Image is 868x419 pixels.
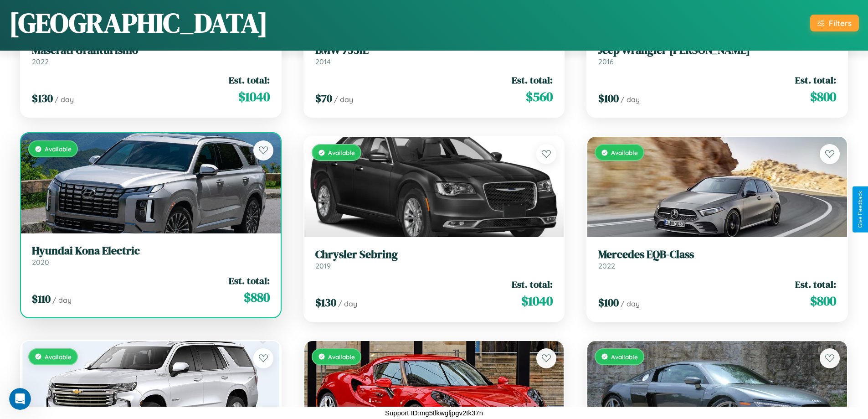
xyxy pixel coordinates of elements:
a: Hyundai Kona Electric2020 [32,244,270,267]
span: Est. total: [795,278,836,291]
h1: [GEOGRAPHIC_DATA] [9,4,268,41]
span: $ 800 [810,292,836,310]
a: BMW 735iL2014 [315,44,553,66]
span: $ 1040 [521,292,553,310]
span: $ 800 [810,88,836,106]
iframe: Intercom live chat [9,388,31,410]
h3: BMW 735iL [315,44,553,57]
h3: Hyundai Kona Electric [32,244,270,258]
span: $ 880 [244,288,270,306]
h3: Chrysler Sebring [315,248,553,261]
span: Available [328,353,355,361]
span: Est. total: [229,73,270,87]
span: Available [45,353,72,361]
span: $ 130 [32,91,53,106]
span: $ 1040 [238,88,270,106]
span: / day [52,295,72,305]
p: Support ID: mg5tlkwgljpgv2tk37n [385,407,483,419]
span: 2020 [32,258,49,267]
a: Chrysler Sebring2019 [315,248,553,270]
a: Maserati Granturismo2022 [32,44,270,66]
span: Available [45,145,72,153]
span: / day [621,95,640,104]
span: $ 100 [598,295,619,310]
span: Est. total: [512,278,553,291]
a: Jeep Wrangler [PERSON_NAME]2016 [598,44,836,66]
span: / day [621,299,640,308]
span: / day [55,95,74,104]
span: 2022 [32,57,49,66]
span: $ 70 [315,91,332,106]
div: Filters [829,18,852,28]
span: 2022 [598,261,615,270]
span: Est. total: [229,274,270,287]
span: Est. total: [795,73,836,87]
span: $ 100 [598,91,619,106]
span: $ 130 [315,295,336,310]
span: Available [611,353,638,361]
button: Filters [810,15,859,31]
span: $ 110 [32,291,51,306]
h3: Jeep Wrangler [PERSON_NAME] [598,44,836,57]
span: / day [334,95,353,104]
h3: Maserati Granturismo [32,44,270,57]
a: Mercedes EQB-Class2022 [598,248,836,270]
span: 2014 [315,57,331,66]
span: 2016 [598,57,614,66]
h3: Mercedes EQB-Class [598,248,836,261]
span: 2019 [315,261,331,270]
span: Est. total: [512,73,553,87]
div: Give Feedback [857,191,863,228]
span: Available [611,149,638,156]
span: / day [338,299,357,308]
span: Available [328,149,355,156]
span: $ 560 [526,88,553,106]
